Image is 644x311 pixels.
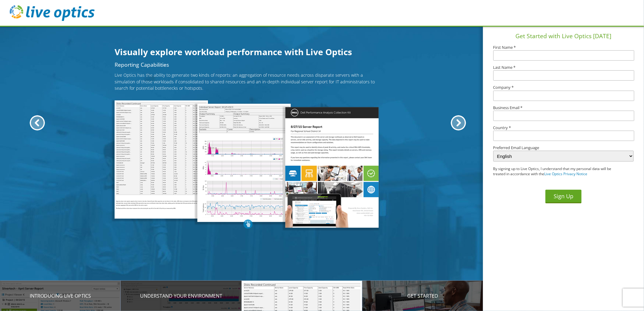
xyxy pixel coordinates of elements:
[493,45,634,49] label: First Name *
[362,292,483,299] p: Get Started
[493,166,620,177] p: By signing up to Live Optics, I understand that my personal data will be treated in accordance wi...
[493,126,634,130] label: Country *
[545,190,582,203] button: Sign Up
[121,292,241,299] p: Understand your environment
[10,5,95,21] img: live_optics_svg.svg
[285,107,379,228] img: ViewHeaderThree
[115,62,381,68] h2: Reporting Capabilities
[485,32,642,41] h1: Get Started with Live Optics [DATE]
[197,104,291,222] img: ViewHeaderThree
[115,72,381,92] p: Live Optics has the ability to generate two kinds of reports: an aggregation of resource needs ac...
[493,146,634,150] label: Preferred Email Language
[493,106,634,110] label: Business Email *
[115,100,208,219] img: ViewHeaderThree
[493,65,634,69] label: Last Name *
[545,171,588,176] a: Live Optics Privacy Notice
[115,45,381,58] h1: Visually explore workload performance with Live Optics
[493,85,634,89] label: Company *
